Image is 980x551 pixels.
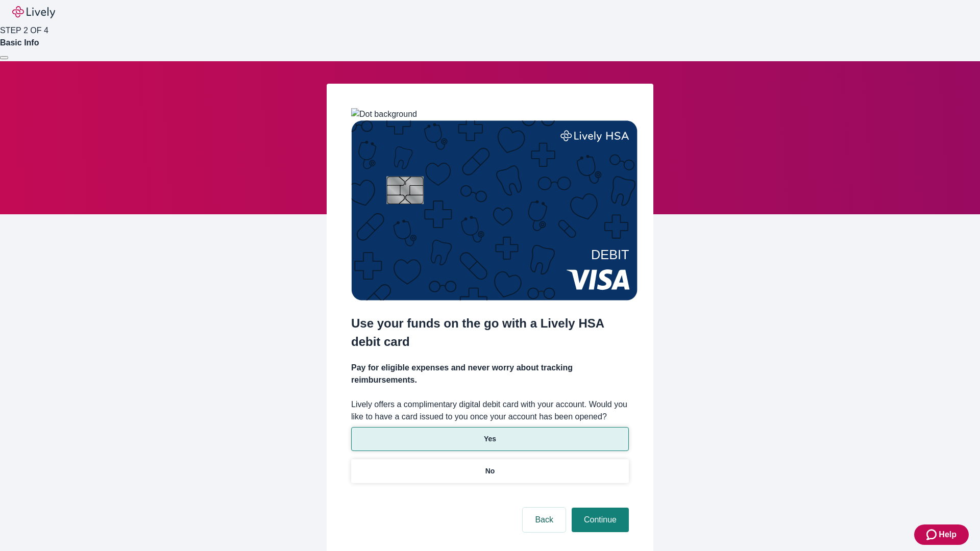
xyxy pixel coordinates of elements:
[914,524,969,545] button: Zendesk support iconHelp
[523,508,566,532] button: Back
[351,427,629,451] button: Yes
[351,459,629,483] button: No
[485,466,495,477] p: No
[12,6,55,18] img: Lively
[926,529,939,541] svg: Zendesk support icon
[351,314,629,351] h2: Use your funds on the go with a Lively HSA debit card
[351,108,417,120] img: Dot background
[939,529,957,541] span: Help
[484,434,496,444] p: Yes
[572,508,629,532] button: Continue
[351,120,638,300] img: Debit card
[351,398,629,423] label: Lively offers a complimentary digital debit card with your account. Would you like to have a card...
[351,362,629,386] h4: Pay for eligible expenses and never worry about tracking reimbursements.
